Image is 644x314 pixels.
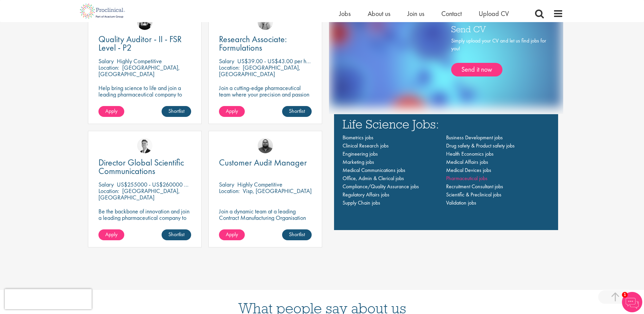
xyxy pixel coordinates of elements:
[343,191,389,198] a: Regulatory Affairs jobs
[446,158,488,165] a: Medical Affairs jobs
[98,35,191,52] a: Quality Auditor - II - FSR Level - P2
[219,180,234,188] span: Salary
[219,57,234,65] span: Salary
[219,208,312,234] p: Join a dynamic team at a leading Contract Manufacturing Organisation and contribute to groundbrea...
[258,15,273,30] img: Shannon Briggs
[446,183,503,190] a: Recruitment Consultant jobs
[339,9,351,18] a: Jobs
[98,85,191,117] p: Help bring science to life and join a leading pharmaceutical company to play a key role in delive...
[98,157,184,177] span: Director Global Scientific Communications
[219,157,307,168] span: Customer Audit Manager
[343,118,550,130] h3: Life Science Jobs:
[343,175,404,182] a: Office, Admin & Clerical jobs
[117,180,208,188] p: US$255000 - US$260000 per annum
[219,158,312,167] a: Customer Audit Manager
[343,158,374,165] a: Marketing jobs
[343,134,373,141] a: Biometrics jobs
[117,57,162,65] p: Highly Competitive
[226,107,238,115] span: Apply
[282,106,312,117] a: Shortlist
[258,138,273,153] img: Ashley Bennett
[219,35,312,52] a: Research Associate: Formulations
[622,292,628,298] span: 1
[219,187,240,195] span: Location:
[343,134,550,207] nav: Main navigation
[451,63,502,76] a: Send it now
[98,187,119,195] span: Location:
[98,180,114,188] span: Salary
[98,229,124,240] a: Apply
[446,142,515,149] a: Drug safety & Product safety jobs
[162,229,191,240] a: Shortlist
[368,9,390,18] a: About us
[219,64,300,78] p: [GEOGRAPHIC_DATA], [GEOGRAPHIC_DATA]
[441,9,462,18] a: Contact
[98,64,180,78] p: [GEOGRAPHIC_DATA], [GEOGRAPHIC_DATA]
[446,191,501,198] a: Scientific & Preclinical jobs
[343,150,378,157] a: Engineering jobs
[237,57,314,65] p: US$39.00 - US$43.00 per hour
[219,64,240,71] span: Location:
[98,187,180,201] p: [GEOGRAPHIC_DATA], [GEOGRAPHIC_DATA]
[105,231,117,238] span: Apply
[137,15,152,30] img: Molly Colclough
[446,199,476,206] a: Validation jobs
[446,134,503,141] a: Business Development jobs
[451,24,546,33] h3: Send CV
[219,85,312,110] p: Join a cutting-edge pharmaceutical team where your precision and passion for quality will help sh...
[343,199,380,206] a: Supply Chain jobs
[5,289,92,309] iframe: reCAPTCHA
[219,229,245,240] a: Apply
[407,9,424,18] a: Join us
[243,187,312,195] p: Visp, [GEOGRAPHIC_DATA]
[446,167,491,174] span: Medical Devices jobs
[446,175,487,182] a: Pharmaceutical jobs
[343,142,389,149] span: Clinical Research jobs
[105,107,117,115] span: Apply
[343,167,405,174] a: Medical Communications jobs
[219,33,287,53] span: Research Associate: Formulations
[622,292,642,312] img: Chatbot
[98,106,124,117] a: Apply
[98,208,191,247] p: Be the backbone of innovation and join a leading pharmaceutical company to help keep life-changin...
[479,9,509,18] a: Upload CV
[162,106,191,117] a: Shortlist
[282,229,312,240] a: Shortlist
[98,33,182,53] span: Quality Auditor - II - FSR Level - P2
[226,231,238,238] span: Apply
[219,106,245,117] a: Apply
[446,150,494,157] a: Health Economics jobs
[98,57,114,65] span: Salary
[237,180,282,188] p: Highly Competitive
[98,158,191,175] a: Director Global Scientific Communications
[137,138,152,153] img: George Watson
[343,183,419,190] a: Compliance/Quality Assurance jobs
[98,64,119,71] span: Location:
[451,37,546,76] div: Simply upload your CV and let us find jobs for you!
